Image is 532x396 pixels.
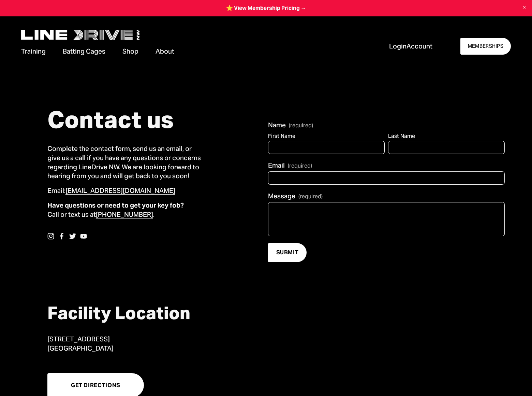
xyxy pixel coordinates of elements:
[47,107,204,133] h1: Contact us
[289,123,313,128] span: (required)
[69,233,76,240] a: Twitter
[268,121,286,130] span: Name
[47,201,184,209] strong: Have questions or need to get your key fob?
[80,233,87,240] a: YouTube
[47,186,204,195] p: Email:
[122,46,138,57] a: Shop
[298,193,323,200] span: (required)
[58,233,65,240] a: facebook-unauth
[268,132,385,141] div: First Name
[288,162,312,170] span: (required)
[63,46,105,57] a: folder dropdown
[460,38,511,55] a: MEMBERSHIPS
[21,30,139,40] img: LineDrive NorthWest
[156,47,174,56] span: About
[268,192,295,201] span: Message
[268,243,307,262] button: SUBMITSUBMIT
[47,303,244,324] h2: Facility Location
[388,132,505,141] div: Last Name
[65,186,175,195] a: [EMAIL_ADDRESS][DOMAIN_NAME]
[276,249,299,256] span: SUBMIT
[47,144,204,181] p: Complete the contact form, send us an email, or give us a call if you have any questions or conce...
[63,47,105,56] span: Batting Cages
[47,201,204,219] p: Call or text us at .
[156,46,174,57] a: folder dropdown
[47,335,244,353] p: [STREET_ADDRESS] [GEOGRAPHIC_DATA]
[268,161,285,170] span: Email
[96,210,153,218] a: [PHONE_NUMBER]
[21,47,46,56] span: Training
[21,46,46,57] a: folder dropdown
[47,233,54,240] a: instagram-unauth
